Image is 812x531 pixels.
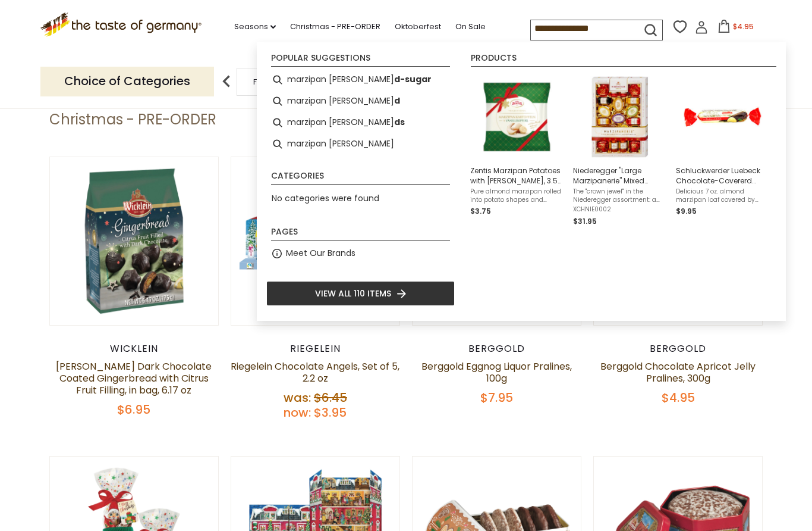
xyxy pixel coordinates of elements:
[394,73,432,86] b: d-sugar
[710,20,761,38] button: $4.95
[671,69,774,232] li: Schluckwerder Luebeck Chocolate-Covererd Marzipan Loaf, 7 oz.
[257,42,786,321] div: Instant Search Results
[314,404,347,421] span: $3.95
[394,115,405,129] b: ds
[395,20,441,33] a: Oktoberfest
[480,389,513,406] span: $7.95
[271,227,450,240] li: Pages
[573,74,666,227] a: Niederegger "Large Marzipanerie" Mixed Marzipan Praline Assortment, 10.5 ozThe "crown jewel" in t...
[290,20,380,33] a: Christmas - PRE-ORDER
[679,74,766,160] img: Schluckwerder 7 oz. chocolate marzipan loaf
[573,165,666,186] span: Niederegger "Large Marzipanerie" Mixed Marzipan Praline Assortment, 10.5 oz
[455,20,486,33] a: On Sale
[568,69,671,232] li: Niederegger "Large Marzipanerie" Mixed Marzipan Praline Assortment, 10.5 oz
[40,67,214,96] p: Choice of Categories
[56,360,212,397] a: [PERSON_NAME] Dark Chocolate Coated Gingerbread with Citrus Fruit Filling, in bag, 6.17 oz
[600,360,756,385] a: Berggold Chocolate Apricot Jelly Pralines, 300g
[471,54,776,67] li: Products
[271,54,450,67] li: Popular suggestions
[50,157,218,326] img: Wicklein Dark Chocolate Coated Gingerbread with Citrus Fruit Filling, in bag, 6.17 oz
[662,389,695,406] span: $4.95
[284,404,311,421] label: Now:
[412,343,581,355] div: Berggold
[315,287,391,300] span: View all 110 items
[266,69,455,90] li: marzipan almond-sugar
[421,360,572,385] a: Berggold Eggnog Liquor Pralines, 100g
[470,206,491,216] span: $3.75
[266,281,455,306] li: View all 110 items
[231,157,399,326] img: Riegelein Chocolate Angels, Set of 5, 2.2 oz
[49,111,216,129] h1: Christmas - PRE-ORDER
[284,389,311,406] label: Was:
[231,343,400,355] div: Riegelein
[117,401,150,418] span: $6.95
[676,165,769,186] span: Schluckwerder Luebeck Chocolate-Covererd Marzipan Loaf, 7 oz.
[266,243,455,264] li: Meet Our Brands
[474,74,560,160] img: Zentis Marzipan Potatoes with Vanilla Kipferl
[676,206,697,216] span: $9.95
[215,70,238,93] img: previous arrow
[733,21,754,32] span: $4.95
[676,188,769,204] span: Delicious 7 oz. almond marzipan loaf covered by dark chocolate. Made by [PERSON_NAME], a Luebeck ...
[266,90,455,112] li: marzipan almond
[573,216,597,226] span: $31.95
[470,74,564,227] a: Zentis Marzipan Potatoes with Vanilla KipferlZentis Marzipan Potatoes with [PERSON_NAME], 3.5 oz....
[234,20,276,33] a: Seasons
[470,188,564,204] span: Pure almond marzipan rolled into potato shapes and ifnused with bits of vanilla kipferl. These fa...
[266,133,455,155] li: marzipan almon
[573,188,666,204] span: The "crown jewel" in the Niederegger assortment: a large gift box with differently flavored marzi...
[465,69,568,232] li: Zentis Marzipan Potatoes with Vanilla Kipferl, 3.5 oz.
[231,360,399,385] a: Riegelein Chocolate Angels, Set of 5, 2.2 oz
[49,343,219,355] div: Wicklein
[470,165,564,186] span: Zentis Marzipan Potatoes with [PERSON_NAME], 3.5 oz.
[271,171,450,185] li: Categories
[272,192,379,204] span: No categories were found
[253,77,322,86] a: Food By Category
[314,389,347,406] span: $6.45
[286,246,355,260] a: Meet Our Brands
[394,94,400,108] b: d
[593,343,763,355] div: Berggold
[266,112,455,133] li: marzipan almonds
[573,205,666,214] span: XCHNIE0002
[676,74,769,227] a: Schluckwerder 7 oz. chocolate marzipan loafSchluckwerder Luebeck Chocolate-Covererd Marzipan Loaf...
